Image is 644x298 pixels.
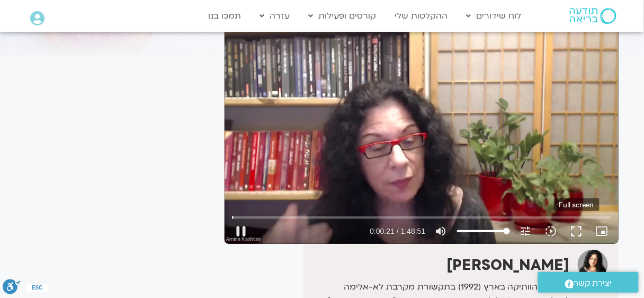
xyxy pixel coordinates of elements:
img: ארנינה קשתן [578,250,608,280]
span: יצירת קשר [574,276,612,291]
a: ההקלטות שלי [390,6,453,26]
a: יצירת קשר [538,272,639,293]
a: לוח שידורים [461,6,527,26]
a: קורסים ופעילות [303,6,382,26]
strong: [PERSON_NAME] [446,255,570,275]
a: עזרה [255,6,296,26]
img: תודעה בריאה [570,8,616,24]
a: תמכו בנו [203,6,247,26]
